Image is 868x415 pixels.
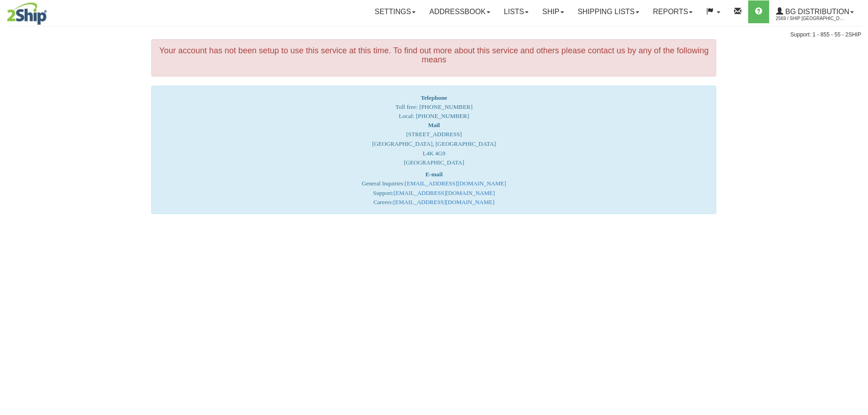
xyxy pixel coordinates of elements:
font: General Inquiries: Support: Careers: [362,171,506,206]
font: [STREET_ADDRESS] [GEOGRAPHIC_DATA], [GEOGRAPHIC_DATA] L4K 4G9 [GEOGRAPHIC_DATA] [372,122,496,166]
iframe: chat widget [847,161,867,254]
span: 2569 / Ship [GEOGRAPHIC_DATA] [776,14,844,23]
a: Shipping lists [571,0,646,23]
a: Settings [368,0,422,23]
a: Lists [497,0,535,23]
strong: Mail [428,122,440,128]
a: [EMAIL_ADDRESS][DOMAIN_NAME] [394,190,495,196]
a: Ship [535,0,570,23]
span: BG Distribution [783,8,849,15]
a: [EMAIL_ADDRESS][DOMAIN_NAME] [393,199,494,205]
div: Support: 1 - 855 - 55 - 2SHIP [7,31,861,39]
a: Reports [646,0,699,23]
a: BG Distribution 2569 / Ship [GEOGRAPHIC_DATA] [769,0,861,23]
h4: Your account has not been setup to use this service at this time. To find out more about this ser... [159,46,709,65]
strong: E-mail [426,171,443,178]
a: Addressbook [422,0,497,23]
img: logo2569.jpg [7,2,47,25]
strong: Telephone [421,94,447,101]
span: Toll free: [PHONE_NUMBER] Local: [PHONE_NUMBER] [395,94,473,119]
a: [EMAIL_ADDRESS][DOMAIN_NAME] [405,180,506,187]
